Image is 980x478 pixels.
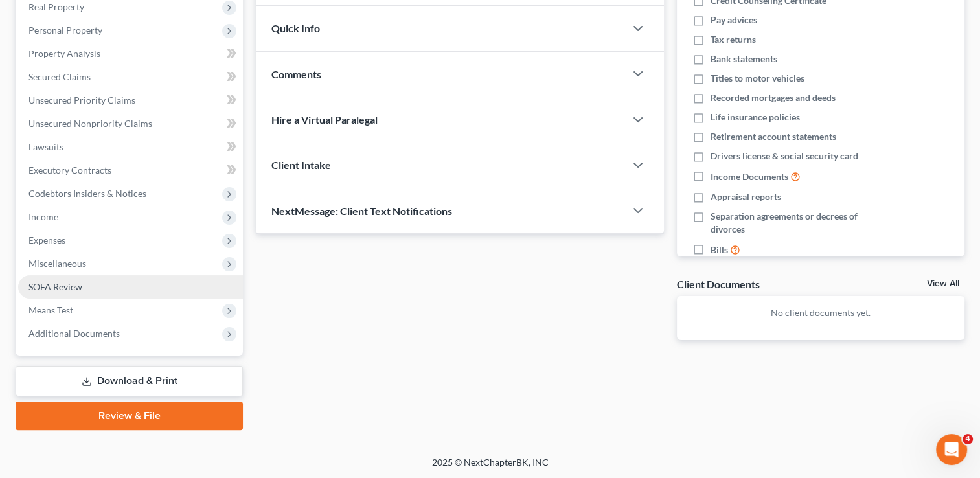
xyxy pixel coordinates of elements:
[711,52,777,65] span: Bank statements
[28,165,111,176] span: Executory Contracts
[936,434,967,465] iframe: Intercom live chat
[18,65,243,89] a: Secured Claims
[711,210,882,236] span: Separation agreements or decrees of divorces
[18,112,243,135] a: Unsecured Nonpriority Claims
[18,275,243,299] a: SOFA Review
[18,135,243,159] a: Lawsuits
[711,170,788,183] span: Income Documents
[271,68,321,80] span: Comments
[28,258,86,269] span: Miscellaneous
[18,89,243,112] a: Unsecured Priority Claims
[28,48,100,59] span: Property Analysis
[271,159,331,171] span: Client Intake
[711,190,781,203] span: Appraisal reports
[677,277,760,291] div: Client Documents
[28,188,146,199] span: Codebtors Insiders & Notices
[28,211,58,222] span: Income
[18,159,243,182] a: Executory Contracts
[271,113,378,126] span: Hire a Virtual Paralegal
[28,234,65,245] span: Expenses
[963,434,973,444] span: 4
[271,205,452,217] span: NextMessage: Client Text Notifications
[28,1,84,12] span: Real Property
[18,42,243,65] a: Property Analysis
[927,279,959,288] a: View All
[28,141,63,152] span: Lawsuits
[711,72,804,85] span: Titles to motor vehicles
[711,130,836,143] span: Retirement account statements
[711,150,858,163] span: Drivers license & social security card
[711,91,836,104] span: Recorded mortgages and deeds
[711,14,757,27] span: Pay advices
[16,366,243,396] a: Download & Print
[16,402,243,430] a: Review & File
[28,304,73,315] span: Means Test
[271,22,320,34] span: Quick Info
[28,281,82,292] span: SOFA Review
[711,244,728,256] span: Bills
[28,71,91,82] span: Secured Claims
[28,25,102,36] span: Personal Property
[711,33,756,46] span: Tax returns
[687,306,954,319] p: No client documents yet.
[711,111,800,124] span: Life insurance policies
[28,95,135,106] span: Unsecured Priority Claims
[28,118,152,129] span: Unsecured Nonpriority Claims
[28,328,120,339] span: Additional Documents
